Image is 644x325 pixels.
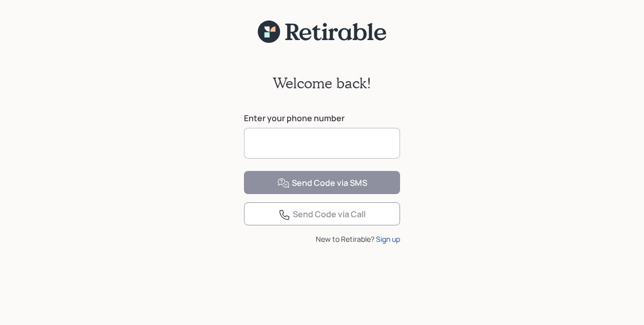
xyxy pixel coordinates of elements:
[244,112,400,124] label: Enter your phone number
[278,208,366,221] div: Send Code via Call
[244,234,400,244] div: New to Retirable?
[244,202,400,225] button: Send Code via Call
[376,234,400,244] div: Sign up
[277,177,367,189] div: Send Code via SMS
[244,171,400,194] button: Send Code via SMS
[273,74,371,92] h2: Welcome back!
